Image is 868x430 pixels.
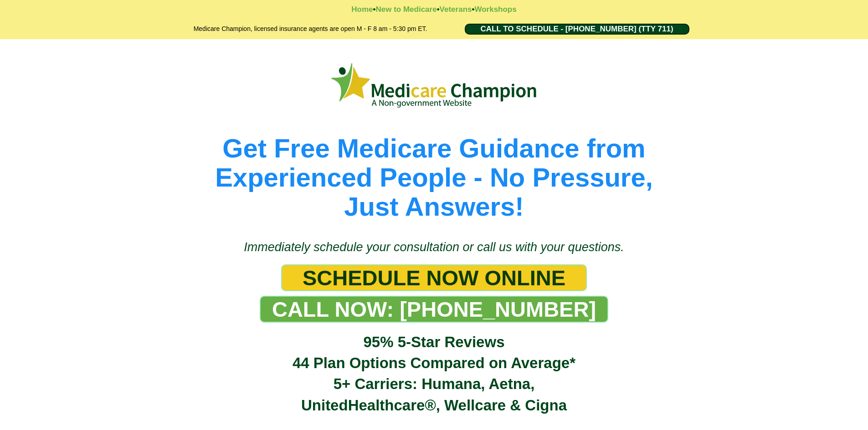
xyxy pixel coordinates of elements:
h2: Medicare Champion, licensed insurance agents are open M - F 8 am - 5:30 pm ET. [170,24,451,35]
a: Workshops [474,5,516,14]
a: Veterans [440,5,472,14]
span: Immediately schedule your consultation or call us with your questions. [244,240,624,254]
span: 95% 5-Star Reviews [363,334,504,350]
a: New to Medicare [375,5,437,14]
span: Get Free Medicare Guidance from Experienced People - No Pressure, [215,133,653,192]
a: CALL TO SCHEDULE - 1-888-344-8881 (TTY 711) [465,24,689,35]
a: SCHEDULE NOW ONLINE [281,264,587,291]
span: Just Answers! [344,192,524,221]
strong: • [437,5,440,14]
strong: • [373,5,376,14]
span: SCHEDULE NOW ONLINE [303,265,565,290]
span: CALL NOW: [PHONE_NUMBER] [272,297,596,322]
span: UnitedHealthcare®, Wellcare & Cigna [301,397,567,414]
span: 44 Plan Options Compared on Average* [293,354,575,371]
a: CALL NOW: 1-888-344-8881 [260,296,608,323]
a: Home [351,5,373,14]
span: 5+ Carriers: Humana, Aetna, [334,375,535,392]
span: CALL TO SCHEDULE - [PHONE_NUMBER] (TTY 711) [480,25,673,34]
strong: • [472,5,474,14]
